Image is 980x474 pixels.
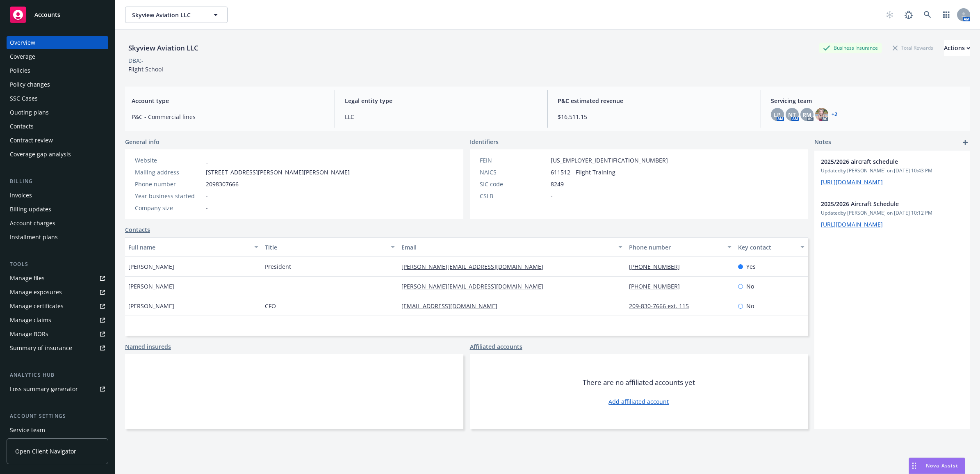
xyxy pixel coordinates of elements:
[132,11,203,19] span: Skyview Aviation LLC
[10,231,58,244] div: Installment plans
[10,36,35,49] div: Overview
[7,120,108,133] a: Contacts
[7,217,108,230] a: Account charges
[10,64,30,77] div: Policies
[128,282,174,291] span: [PERSON_NAME]
[7,300,108,313] a: Manage certificates
[10,341,72,355] div: Summary of insurance
[7,148,108,161] a: Coverage gap analysis
[135,192,203,200] div: Year business started
[7,286,108,299] a: Manage exposures
[10,382,78,396] div: Loss summary generator
[480,168,547,176] div: NAICS
[7,314,108,327] a: Manage claims
[265,262,291,271] span: President
[10,134,53,147] div: Contract review
[551,168,615,176] span: 611512 - Flight Training
[609,397,669,406] a: Add affiliated account
[960,137,970,147] a: add
[10,424,45,437] div: Service team
[15,447,76,456] span: Open Client Navigator
[398,237,626,257] button: Email
[401,282,550,290] a: [PERSON_NAME][EMAIL_ADDRESS][DOMAIN_NAME]
[7,106,108,119] a: Quoting plans
[7,3,108,26] a: Accounts
[771,96,964,105] span: Servicing team
[7,412,108,420] div: Account settings
[128,302,174,310] span: [PERSON_NAME]
[128,262,174,271] span: [PERSON_NAME]
[944,40,970,56] div: Actions
[629,263,686,270] a: [PHONE_NUMBER]
[10,78,50,91] div: Policy changes
[7,78,108,91] a: Policy changes
[262,237,398,257] button: Title
[551,192,553,200] span: -
[909,458,919,474] div: Drag to move
[345,96,538,105] span: Legal entity type
[819,43,882,53] div: Business Insurance
[735,237,808,257] button: Key contact
[7,231,108,244] a: Installment plans
[128,65,163,73] span: Flight School
[206,204,208,212] span: -
[7,341,108,355] a: Summary of insurance
[7,50,108,63] a: Coverage
[814,193,970,235] div: 2025/2026 Aircraft ScheduleUpdatedby [PERSON_NAME] on [DATE] 10:12 PM[URL][DOMAIN_NAME]
[558,96,751,105] span: P&C estimated revenue
[401,243,613,252] div: Email
[125,7,228,23] button: Skyview Aviation LLC
[125,237,262,257] button: Full name
[7,177,108,185] div: Billing
[401,263,550,270] a: [PERSON_NAME][EMAIL_ADDRESS][DOMAIN_NAME]
[125,43,202,53] div: Skyview Aviation LLC
[926,462,958,469] span: Nova Assist
[135,180,203,188] div: Phone number
[125,342,171,351] a: Named insureds
[480,192,547,200] div: CSLB
[738,243,795,252] div: Key contact
[7,92,108,105] a: SSC Cases
[821,178,883,186] a: [URL][DOMAIN_NAME]
[7,424,108,437] a: Service team
[882,7,898,23] a: Start snowing
[10,148,71,161] div: Coverage gap analysis
[10,286,62,299] div: Manage exposures
[34,11,60,18] span: Accounts
[7,189,108,202] a: Invoices
[626,237,735,257] button: Phone number
[629,302,695,310] a: 209-830-7666 ext. 115
[265,302,276,310] span: CFO
[265,243,386,252] div: Title
[814,137,831,147] span: Notes
[480,180,547,188] div: SIC code
[821,167,964,174] span: Updated by [PERSON_NAME] on [DATE] 10:43 PM
[746,282,754,291] span: No
[7,371,108,379] div: Analytics hub
[551,180,564,188] span: 8249
[10,300,64,313] div: Manage certificates
[909,458,965,474] button: Nova Assist
[128,243,249,252] div: Full name
[558,112,751,121] span: $16,511.15
[125,137,160,146] span: General info
[629,282,686,290] a: [PHONE_NUMBER]
[7,64,108,77] a: Policies
[900,7,917,23] a: Report a Bug
[551,156,668,165] span: [US_EMPLOYER_IDENTIFICATION_NUMBER]
[206,180,239,188] span: 2098307666
[774,110,781,119] span: LP
[10,203,51,216] div: Billing updates
[919,7,936,23] a: Search
[7,327,108,341] a: Manage BORs
[821,220,883,228] a: [URL][DOMAIN_NAME]
[944,40,970,56] button: Actions
[128,56,144,65] div: DBA: -
[746,302,754,310] span: No
[821,199,942,208] span: 2025/2026 Aircraft Schedule
[832,112,837,117] a: +2
[345,112,538,121] span: LLC
[10,50,35,63] div: Coverage
[10,272,45,285] div: Manage files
